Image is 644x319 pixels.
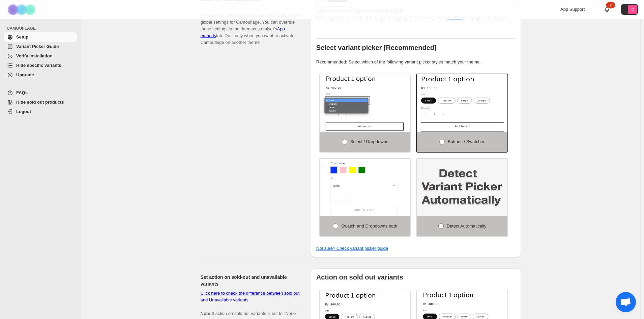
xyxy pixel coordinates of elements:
[616,292,636,312] div: Open chat
[4,88,77,98] a: FAQs
[16,44,59,49] span: Variant Picker Guide
[5,0,39,19] img: Camouflage
[16,63,61,68] span: Hide specific variants
[7,26,78,31] span: CAMOUFLAGE
[448,139,485,144] span: Buttons / Swatches
[316,246,388,251] a: Not sure? Check variant picker guide
[417,74,507,132] img: Buttons / Swatches
[4,107,77,116] a: Logout
[560,7,585,12] span: App Support
[320,159,410,216] img: Swatch and Dropdowns both
[447,223,487,229] span: Detect Automatically
[316,59,516,65] p: Recommended: Select which of the following variant picker styles match your theme.
[628,5,637,14] span: Avatar with initials C
[320,74,410,132] img: Select / Dropdowns
[341,223,397,229] span: Swatch and Dropdowns both
[4,51,77,61] a: Verify Installation
[417,159,507,216] img: Detect Automatically
[4,70,77,80] a: Upgrade
[201,311,212,316] b: Note:
[316,44,437,51] b: Select variant picker [Recommended]
[604,6,610,13] a: 2
[201,274,300,287] h2: Set action on sold-out and unavailable variants
[16,100,64,105] span: Hide sold out products
[631,7,634,11] text: C
[4,32,77,42] a: Setup
[16,109,31,114] span: Logout
[621,4,638,15] button: Avatar with initials C
[4,61,77,70] a: Hide specific variants
[316,273,403,281] b: Action on sold out variants
[201,5,300,46] p: Please note: This setup page lets you configure the global settings for Camouflage. You can overr...
[606,2,615,8] div: 2
[350,139,388,144] span: Select / Dropdowns
[16,53,53,58] span: Verify Installation
[16,90,28,95] span: FAQs
[16,34,28,39] span: Setup
[201,291,300,302] a: Click here to check the difference between sold out and Unavailable variants
[4,42,77,51] a: Variant Picker Guide
[4,98,77,107] a: Hide sold out products
[16,72,34,77] span: Upgrade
